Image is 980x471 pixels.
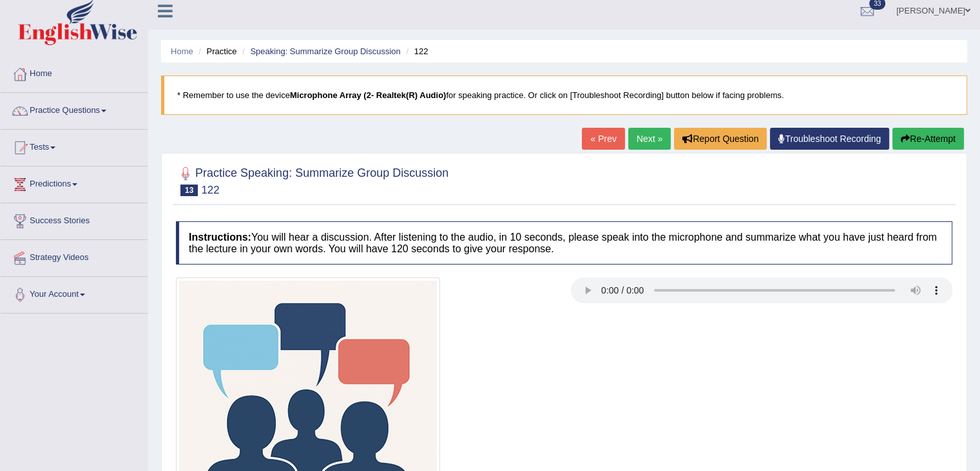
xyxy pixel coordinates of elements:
a: Home [171,46,193,56]
a: Next » [628,128,671,150]
li: 122 [403,45,428,57]
a: Success Stories [1,203,148,235]
a: Strategy Videos [1,240,148,272]
a: Practice Questions [1,93,148,125]
b: Microphone Array (2- Realtek(R) Audio) [290,90,446,100]
small: 122 [201,184,219,196]
blockquote: * Remember to use the device for speaking practice. Or click on [Troubleshoot Recording] button b... [161,75,967,115]
li: Practice [195,45,236,57]
h2: Practice Speaking: Summarize Group Discussion [176,164,448,196]
a: Predictions [1,166,148,199]
a: Home [1,56,148,88]
a: Troubleshoot Recording [770,128,889,150]
a: « Prev [582,128,624,150]
a: Your Account [1,277,148,309]
b: Instructions: [189,232,251,243]
span: 13 [180,185,198,196]
button: Re-Attempt [892,128,964,150]
h4: You will hear a discussion. After listening to the audio, in 10 seconds, please speak into the mi... [176,221,952,265]
a: Tests [1,130,148,162]
a: Speaking: Summarize Group Discussion [250,46,400,56]
button: Report Question [674,128,767,150]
